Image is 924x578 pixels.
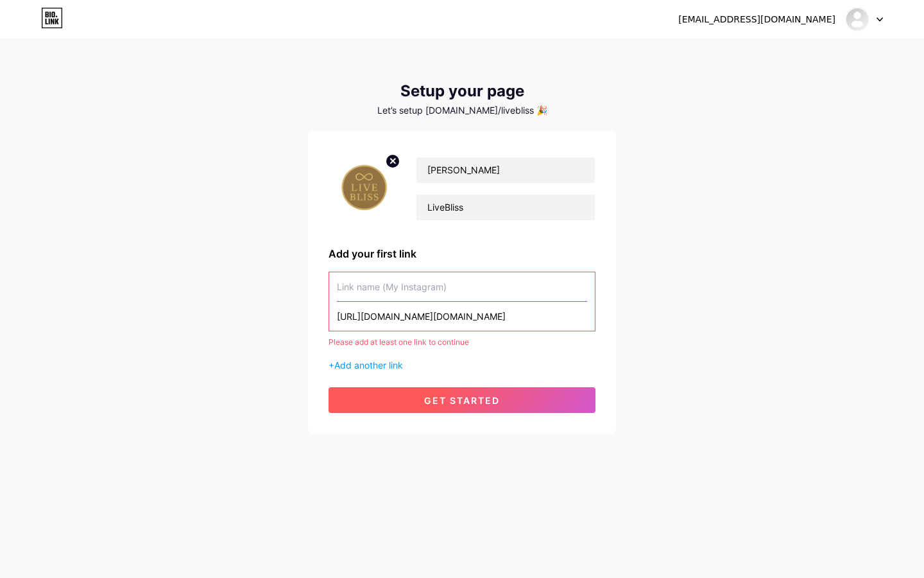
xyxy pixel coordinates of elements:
[308,82,616,100] div: Setup your page
[337,302,587,331] input: URL (https://instagram.com/yourname)
[329,358,595,372] div: +
[334,360,403,371] span: Add another link
[329,337,595,348] div: Please add at least one link to continue
[424,395,500,406] span: get started
[329,152,400,225] img: profile pic
[329,387,595,413] button: get started
[678,13,835,26] div: [EMAIL_ADDRESS][DOMAIN_NAME]
[308,105,616,116] div: Let’s setup [DOMAIN_NAME]/livebliss 🎉
[416,195,595,220] input: bio
[329,246,595,261] div: Add your first link
[337,272,587,301] input: Link name (My Instagram)
[845,7,869,31] img: livebliss
[416,157,595,183] input: Your name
